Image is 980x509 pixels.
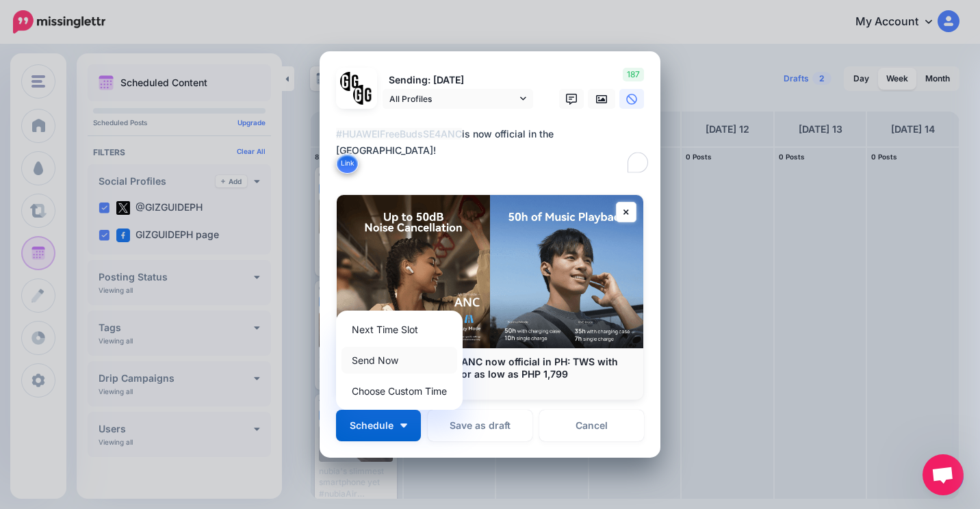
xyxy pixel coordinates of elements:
a: Next Time Slot [341,316,457,343]
span: All Profiles [389,92,517,106]
b: HUAWEI FreeBuds SE 4 ANC now official in PH: TWS with 50dB noise cancelling for as low as PHP 1,799 [350,356,618,380]
p: [DOMAIN_NAME] [350,380,630,393]
button: Schedule [336,410,421,441]
a: Cancel [539,410,644,441]
span: Schedule [350,421,394,430]
div: Schedule [336,311,463,410]
a: All Profiles [383,89,533,109]
button: Link [336,153,359,174]
img: HUAWEI FreeBuds SE 4 ANC now official in PH: TWS with 50dB noise cancelling for as low as PHP 1,799 [337,195,643,348]
p: Sending: [DATE] [383,73,533,88]
button: Save as draft [428,410,532,441]
img: arrow-down-white.png [400,423,407,428]
textarea: To enrich screen reader interactions, please activate Accessibility in Grammarly extension settings [336,126,651,175]
div: is now official in the [GEOGRAPHIC_DATA]! Read here: [336,126,651,192]
a: Choose Custom Time [341,378,457,404]
span: 187 [623,68,644,81]
img: 353459792_649996473822713_4483302954317148903_n-bsa138318.png [340,72,360,92]
a: Send Now [341,347,457,374]
img: JT5sWCfR-79925.png [353,85,373,105]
